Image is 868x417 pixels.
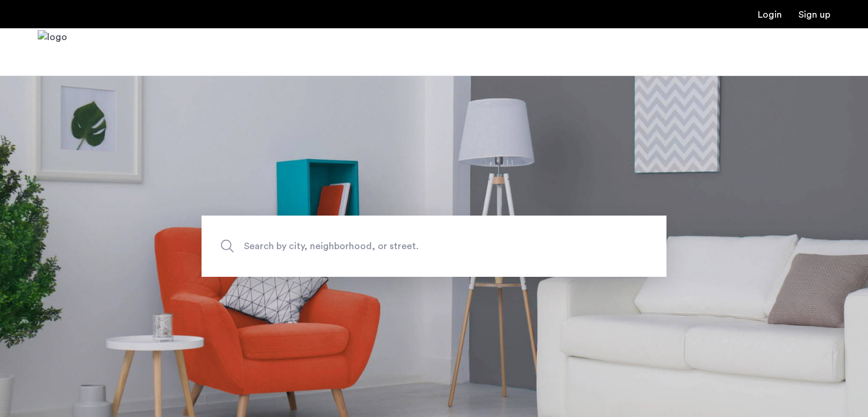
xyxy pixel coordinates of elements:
[244,239,569,254] span: Search by city, neighborhood, or street.
[798,10,830,19] a: Registration
[38,30,67,74] a: Cazamio Logo
[38,30,67,74] img: logo
[202,216,666,277] input: Apartment Search
[758,10,782,19] a: Login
